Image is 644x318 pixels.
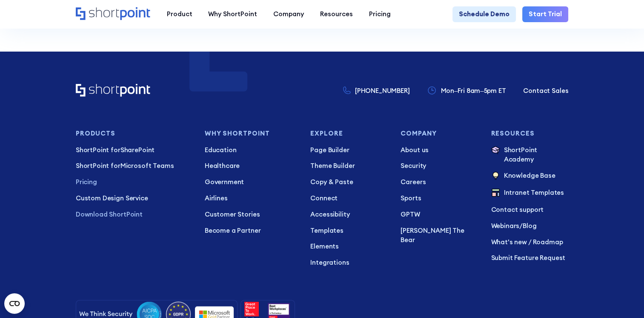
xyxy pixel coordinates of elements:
[504,171,555,182] p: Knowledge Base
[76,7,151,21] a: Home
[491,188,568,199] a: Intranet Templates
[355,86,410,96] p: [PHONE_NUMBER]
[401,130,478,137] h3: Company
[343,86,409,96] a: [PHONE_NUMBER]
[401,177,478,187] a: Careers
[310,210,388,220] a: Accessibility
[76,84,151,98] a: Home
[312,6,361,23] a: Resources
[504,188,564,199] p: Intranet Templates
[205,226,298,236] a: Become a Partner
[401,194,478,203] a: Sports
[310,145,388,155] a: Page Builder
[200,6,265,23] a: Why ShortPoint
[310,258,388,268] a: Integrations
[205,161,298,171] a: Healthcare
[205,177,298,187] a: Government
[601,277,644,318] iframe: Chat Widget
[401,226,478,245] a: [PERSON_NAME] The Bear
[76,146,120,154] span: ShortPoint for
[491,171,568,182] a: Knowledge Base
[310,226,388,236] a: Templates
[523,86,568,96] a: Contact Sales
[310,161,388,171] a: Theme Builder
[76,161,192,171] a: ShortPoint forMicrosoft Teams
[401,145,478,155] a: About us
[491,237,568,247] a: What's new / Roadmap
[310,130,388,137] h3: Explore
[452,6,516,23] a: Schedule Demo
[205,194,298,203] a: Airlines
[310,194,388,203] a: Connect
[76,145,192,155] p: SharePoint
[76,210,192,220] a: Download ShortPoint
[491,205,568,215] a: Contact support
[76,161,192,171] p: Microsoft Teams
[265,6,312,23] a: Company
[76,177,192,187] a: Pricing
[401,210,478,220] a: GPTW
[522,6,568,23] a: Start Trial
[166,9,192,19] div: Product
[601,277,644,318] div: Csevegés widget
[491,145,568,165] a: ShortPoint Academy
[523,222,536,230] a: Blog
[205,145,298,155] a: Education
[369,9,391,19] div: Pricing
[401,161,478,171] a: Security
[205,130,298,137] h3: Why Shortpoint
[491,253,568,263] a: Submit Feature Request
[310,177,388,187] a: Copy & Paste
[491,130,568,137] h3: Resources
[76,130,192,137] h3: Products
[504,145,569,165] p: ShortPoint Academy
[76,145,192,155] a: ShortPoint forSharePoint
[76,194,192,203] a: Custom Design Service
[76,162,120,170] span: ShortPoint for
[491,222,519,230] a: Webinars
[273,9,304,19] div: Company
[310,242,388,252] a: Elements
[208,9,257,19] div: Why ShortPoint
[205,210,298,220] a: Customer Stories
[441,86,506,96] p: Mon–Fri 8am–5pm ET
[320,9,353,19] div: Resources
[361,6,399,23] a: Pricing
[159,6,200,23] a: Product
[491,221,568,231] p: /
[4,293,25,314] button: Open CMP widget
